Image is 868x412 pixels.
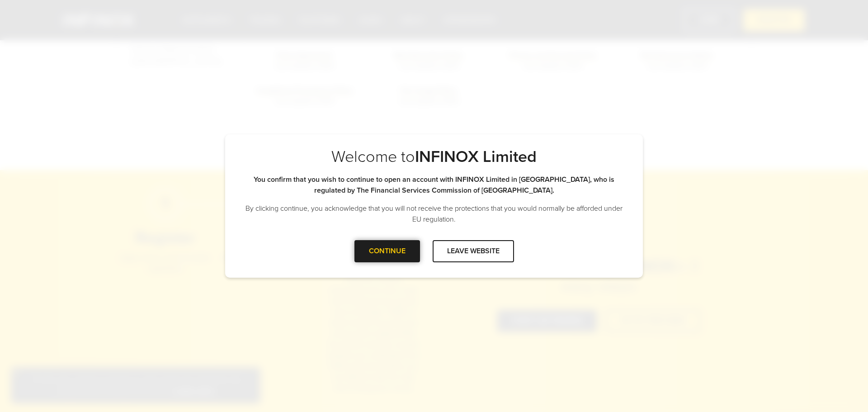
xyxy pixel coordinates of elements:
p: Welcome to [243,147,625,167]
div: LEAVE WEBSITE [433,240,514,262]
div: CONTINUE [354,240,420,262]
strong: You confirm that you wish to continue to open an account with INFINOX Limited in [GEOGRAPHIC_DATA... [254,175,614,195]
strong: INFINOX Limited [415,147,537,166]
p: By clicking continue, you acknowledge that you will not receive the protections that you would no... [243,203,625,225]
